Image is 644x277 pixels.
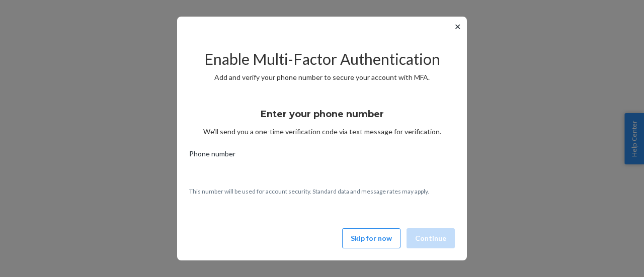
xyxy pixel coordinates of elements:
h2: Enable Multi-Factor Authentication [189,51,455,67]
div: We’ll send you a one-time verification code via text message for verification. [189,100,455,137]
p: This number will be used for account security. Standard data and message rates may apply. [189,187,455,196]
p: Add and verify your phone number to secure your account with MFA. [189,72,455,82]
button: Skip for now [342,228,400,248]
button: Continue [407,228,455,248]
button: ✕ [452,21,463,33]
h3: Enter your phone number [261,108,384,121]
span: Phone number [189,149,235,163]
